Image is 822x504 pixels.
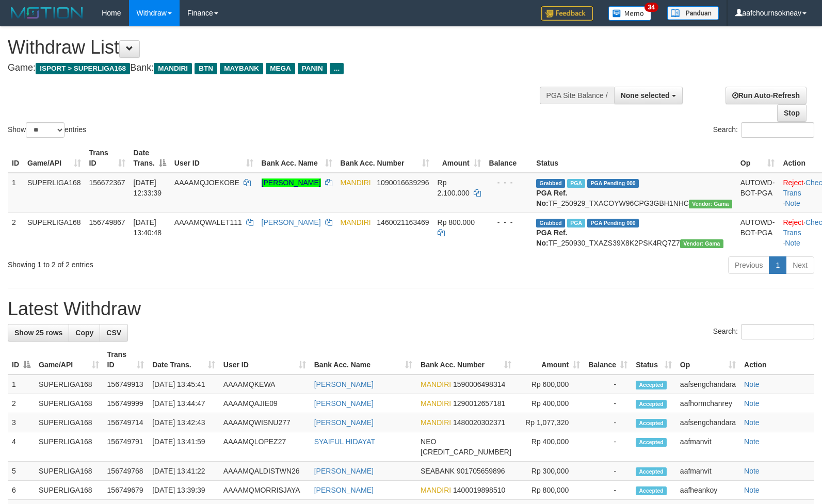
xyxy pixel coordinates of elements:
[536,179,565,188] span: Grabbed
[676,375,740,394] td: aafsengchandara
[421,467,455,475] span: SEABANK
[8,299,814,319] h1: Latest Withdraw
[485,143,533,173] th: Balance
[219,413,310,432] td: AAAAMQWISNU277
[433,143,485,173] th: Amount: activate to sort column ascending
[8,375,35,394] td: 1
[736,173,779,213] td: AUTOWD-BOT-PGA
[676,432,740,462] td: aafmanvit
[8,5,86,21] img: MOTION_logo.png
[8,63,538,73] h4: Game: Bank:
[103,481,149,500] td: 156749679
[728,256,769,274] a: Previous
[35,345,103,375] th: Game/API: activate to sort column ascending
[532,173,736,213] td: TF_250929_TXACOYW96CPG3GBH1NHC
[785,239,800,247] a: Note
[148,462,219,481] td: [DATE] 13:41:22
[621,91,670,100] span: None selected
[100,324,128,342] a: CSV
[103,375,149,394] td: 156749913
[35,375,103,394] td: SUPERLIGA168
[85,143,130,173] th: Trans ID: activate to sort column ascending
[341,178,371,187] span: MANDIRI
[8,481,35,500] td: 6
[515,413,584,432] td: Rp 1,077,320
[8,462,35,481] td: 5
[219,462,310,481] td: AAAAMQALDISTWN26
[219,432,310,462] td: AAAAMQLOPEZ27
[689,200,732,208] span: Vendor URL: https://trx31.1velocity.biz
[515,481,584,500] td: Rp 800,000
[314,380,374,388] a: [PERSON_NAME]
[130,143,170,173] th: Date Trans.: activate to sort column descending
[103,394,149,413] td: 156749999
[744,418,760,427] a: Note
[148,394,219,413] td: [DATE] 13:44:47
[35,413,103,432] td: SUPERLIGA168
[103,413,149,432] td: 156749714
[676,481,740,500] td: aafheankoy
[298,63,327,74] span: PANIN
[532,143,736,173] th: Status
[377,218,429,226] span: Copy 1460021163469 to clipboard
[740,345,814,375] th: Action
[23,213,85,252] td: SUPERLIGA168
[584,394,632,413] td: -
[532,213,736,252] td: TF_250930_TXAZS39X8K2PSK4RQ7Z7
[103,345,149,375] th: Trans ID: activate to sort column ascending
[36,63,130,74] span: ISPORT > SUPERLIGA168
[341,218,371,226] span: MANDIRI
[219,481,310,500] td: AAAAMQMORRISJAYA
[584,481,632,500] td: -
[8,122,86,138] label: Show entries
[636,486,667,495] span: Accepted
[219,394,310,413] td: AAAAMQAJIE09
[262,218,321,226] a: [PERSON_NAME]
[377,178,429,187] span: Copy 1090016639296 to clipboard
[636,381,667,389] span: Accepted
[584,432,632,462] td: -
[8,394,35,413] td: 2
[783,218,803,226] a: Reject
[741,122,814,138] input: Search:
[219,375,310,394] td: AAAAMQKEWA
[148,432,219,462] td: [DATE] 13:41:59
[736,213,779,252] td: AUTOWD-BOT-PGA
[515,394,584,413] td: Rp 400,000
[541,6,593,21] img: Feedback.jpg
[23,173,85,213] td: SUPERLIGA168
[769,256,786,274] a: 1
[453,486,505,494] span: Copy 1400019898510 to clipboard
[8,255,335,270] div: Showing 1 to 2 of 2 entries
[786,256,814,274] a: Next
[667,6,719,20] img: panduan.png
[421,418,451,427] span: MANDIRI
[614,87,683,104] button: None selected
[266,63,295,74] span: MEGA
[69,324,100,342] a: Copy
[676,345,740,375] th: Op: activate to sort column ascending
[515,375,584,394] td: Rp 600,000
[584,375,632,394] td: -
[644,3,658,12] span: 34
[453,380,505,388] span: Copy 1590006498314 to clipboard
[336,143,433,173] th: Bank Acc. Number: activate to sort column ascending
[744,467,760,475] a: Note
[134,218,162,237] span: [DATE] 13:40:48
[148,413,219,432] td: [DATE] 13:42:43
[536,229,567,247] b: PGA Ref. No:
[421,437,436,446] span: NEO
[438,218,475,226] span: Rp 800.000
[154,63,192,74] span: MANDIRI
[587,219,639,227] span: PGA Pending
[26,122,65,138] select: Showentries
[416,345,515,375] th: Bank Acc. Number: activate to sort column ascending
[636,467,667,476] span: Accepted
[314,418,374,427] a: [PERSON_NAME]
[515,432,584,462] td: Rp 400,000
[783,178,803,187] a: Reject
[584,462,632,481] td: -
[438,178,470,197] span: Rp 2.100.000
[713,122,814,138] label: Search:
[421,448,511,456] span: Copy 5859459223534313 to clipboard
